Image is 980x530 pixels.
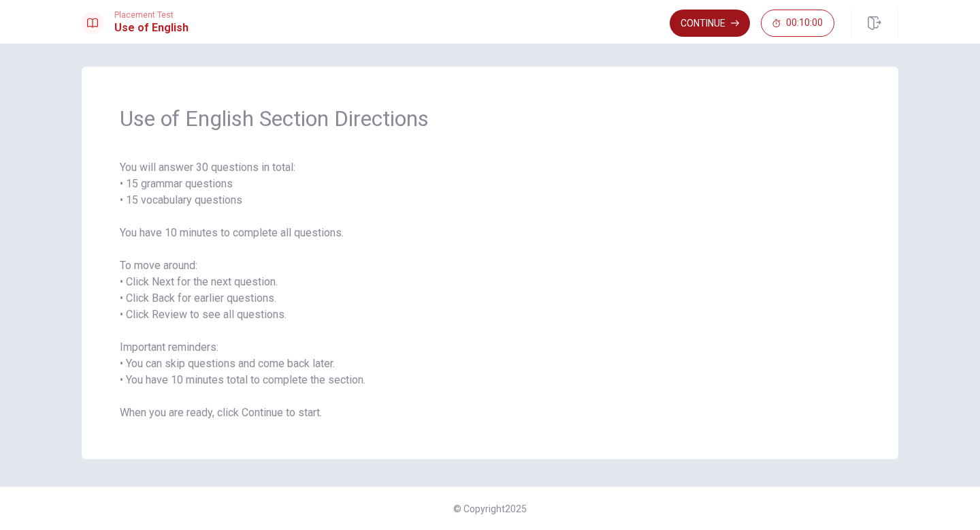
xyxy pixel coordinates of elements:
[114,20,189,36] h1: Use of English
[453,503,527,514] span: © Copyright 2025
[120,159,860,421] span: You will answer 30 questions in total: • 15 grammar questions • 15 vocabulary questions You have ...
[761,10,834,37] button: 00:10:00
[114,10,189,20] span: Placement Test
[670,10,750,37] button: Continue
[786,18,823,29] span: 00:10:00
[120,105,860,132] span: Use of English Section Directions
